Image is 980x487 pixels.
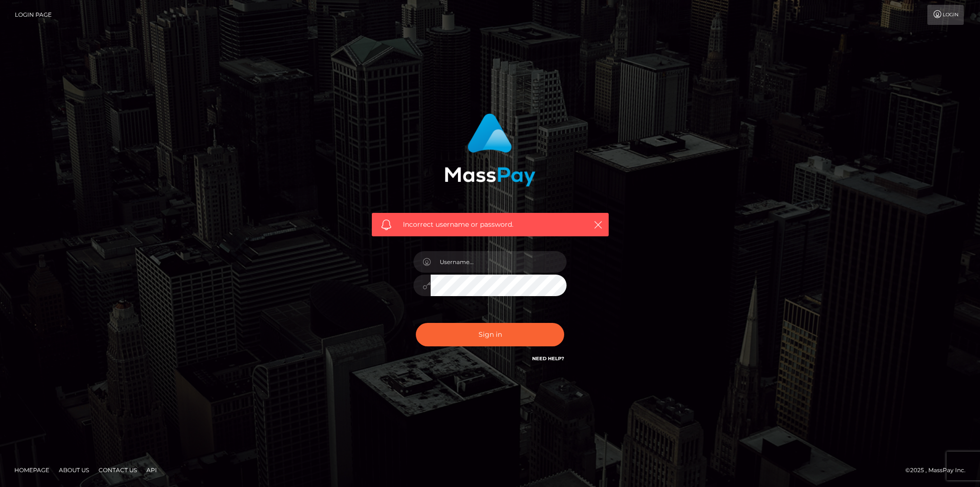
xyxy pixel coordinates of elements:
input: Username... [431,251,567,273]
span: Incorrect username or password. [403,220,578,230]
a: API [143,463,161,477]
a: Contact Us [95,463,141,477]
div: © 2025 , MassPay Inc. [905,465,973,476]
a: Login [927,5,964,25]
img: MassPay Login [445,113,535,187]
a: Need Help? [532,355,564,362]
a: About Us [55,463,93,477]
a: Login Page [15,5,52,25]
a: Homepage [11,463,53,477]
button: Sign in [416,323,564,346]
